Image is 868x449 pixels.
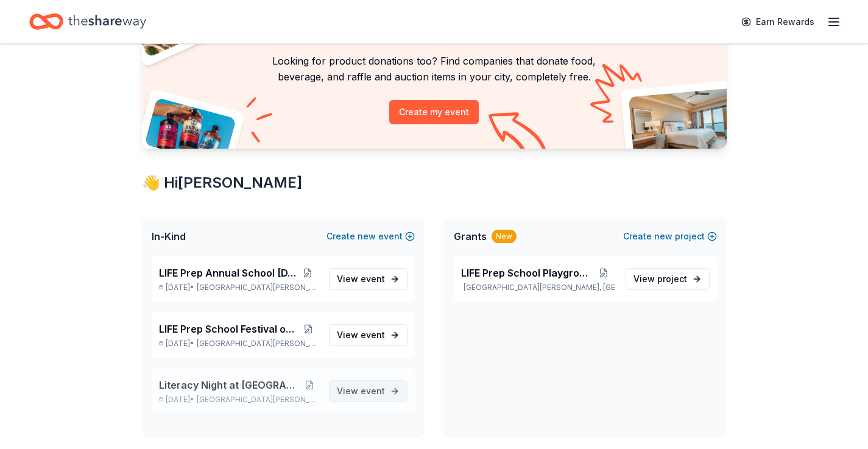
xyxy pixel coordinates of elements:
[461,266,593,280] span: LIFE Prep School Playground
[329,324,408,346] a: View event
[657,274,687,284] span: project
[461,283,616,292] p: [GEOGRAPHIC_DATA][PERSON_NAME], [GEOGRAPHIC_DATA]
[326,229,415,244] button: Createnewevent
[159,322,298,336] span: LIFE Prep School Festival of Lights
[337,328,385,342] span: View
[626,268,710,290] a: View project
[197,339,319,348] span: [GEOGRAPHIC_DATA][PERSON_NAME], [GEOGRAPHIC_DATA]
[152,229,186,244] span: In-Kind
[197,395,319,405] span: [GEOGRAPHIC_DATA][PERSON_NAME], [GEOGRAPHIC_DATA]
[654,229,672,244] span: new
[159,283,319,292] p: [DATE] •
[197,283,319,292] span: [GEOGRAPHIC_DATA][PERSON_NAME], [GEOGRAPHIC_DATA]
[454,229,487,244] span: Grants
[159,339,319,348] p: [DATE] •
[358,229,376,244] span: new
[361,330,385,340] span: event
[337,384,385,398] span: View
[29,7,146,36] a: Home
[142,173,727,193] div: 👋 Hi [PERSON_NAME]
[337,272,385,286] span: View
[361,274,385,284] span: event
[159,395,319,405] p: [DATE] •
[159,378,301,392] span: Literacy Night at [GEOGRAPHIC_DATA]
[633,272,687,286] span: View
[489,112,549,158] img: Curvy arrow
[623,229,717,244] button: Createnewproject
[329,268,408,290] a: View event
[734,11,822,33] a: Earn Rewards
[389,100,479,124] button: Create my event
[159,266,297,280] span: LIFE Prep Annual School [DATE]
[157,53,712,85] p: Looking for product donations too? Find companies that donate food, beverage, and raffle and auct...
[492,230,517,243] div: New
[361,386,385,396] span: event
[329,380,408,402] a: View event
